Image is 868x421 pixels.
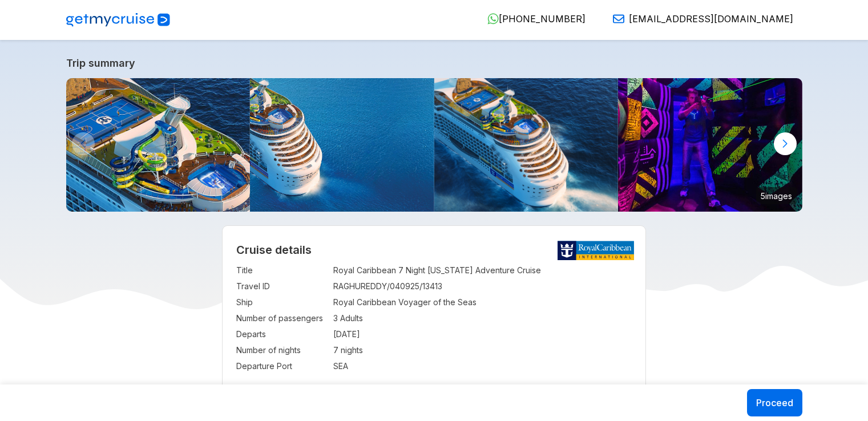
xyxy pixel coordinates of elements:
[328,326,333,342] td: :
[236,358,328,374] td: Departure Port
[328,278,333,294] td: :
[604,13,793,25] a: [EMAIL_ADDRESS][DOMAIN_NAME]
[478,13,586,25] a: [PHONE_NUMBER]
[236,342,328,358] td: Number of nights
[434,78,619,212] img: voyager-of-the-seas-rear-of-ship-terns-aerial.jpg
[333,326,632,342] td: [DATE]
[250,78,434,212] img: voyager-upgrade_2880x1440.jpg
[613,13,624,25] img: Email
[629,13,793,25] span: [EMAIL_ADDRESS][DOMAIN_NAME]
[236,294,328,310] td: Ship
[328,262,333,278] td: :
[328,358,333,374] td: :
[236,262,328,278] td: Title
[328,342,333,358] td: :
[333,294,632,310] td: Royal Caribbean Voyager of the Seas
[499,13,586,25] span: [PHONE_NUMBER]
[756,187,797,204] small: 5 images
[328,294,333,310] td: :
[747,389,802,416] button: Proceed
[236,310,328,326] td: Number of passengers
[236,326,328,342] td: Departs
[333,262,632,278] td: Royal Caribbean 7 Night [US_STATE] Adventure Cruise
[66,57,802,69] a: Trip summary
[236,278,328,294] td: Travel ID
[328,310,333,326] td: :
[236,243,632,257] h2: Cruise details
[333,310,632,326] td: 3 Adults
[66,78,251,212] img: voyager-of-the-seas-aerial-sports-court-rock-climbing-wall-flowrider-stern.jpg
[618,78,802,212] img: MA-mariner-of-the-seas-laser-tag-dad-playing.png
[333,358,632,374] td: SEA
[333,278,632,294] td: RAGHUREDDY/040925/13413
[333,342,632,358] td: 7 nights
[487,13,499,25] img: WhatsApp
